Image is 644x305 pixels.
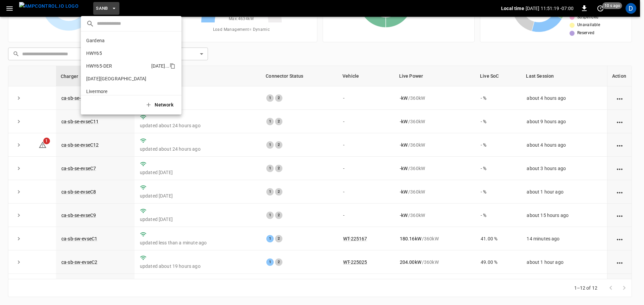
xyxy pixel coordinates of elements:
[169,62,176,70] div: copy
[86,63,149,69] p: HWY65-DER
[86,50,153,57] p: HWY65
[141,98,179,112] button: Network
[86,88,153,95] p: Livermore
[86,75,152,82] p: [DATE][GEOGRAPHIC_DATA]
[86,37,152,44] p: Gardena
